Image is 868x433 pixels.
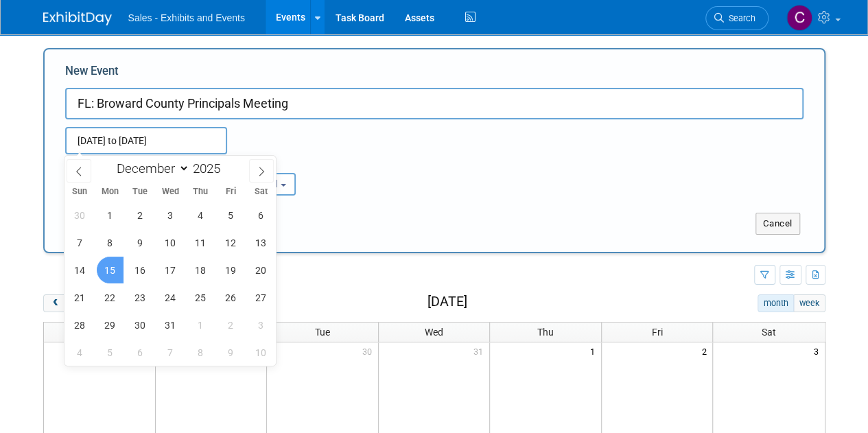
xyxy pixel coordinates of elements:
span: December 1, 2025 [97,202,124,229]
button: month [758,294,794,312]
span: 30 [361,342,378,360]
span: Wed [425,327,443,338]
h2: [DATE] [427,294,467,309]
span: Tue [315,327,330,338]
label: New Event [65,63,119,84]
span: December 19, 2025 [218,257,244,283]
span: January 6, 2026 [127,339,154,366]
span: Tue [125,187,155,196]
span: January 3, 2026 [248,312,274,338]
span: December 13, 2025 [248,229,274,256]
span: December 8, 2025 [97,229,124,256]
span: Sun [64,187,95,196]
span: Fri [652,327,663,338]
span: December 24, 2025 [157,284,184,311]
img: Christine Lurz [786,5,812,31]
span: December 26, 2025 [218,284,244,311]
span: December 23, 2025 [127,284,154,311]
span: December 29, 2025 [97,312,124,338]
span: December 27, 2025 [248,284,274,311]
span: 31 [472,342,489,360]
span: 3 [812,342,825,360]
input: Start Date - End Date [65,127,227,154]
span: December 12, 2025 [218,229,244,256]
span: December 6, 2025 [248,202,274,229]
span: January 4, 2026 [67,339,93,366]
button: prev [43,294,69,312]
span: December 31, 2025 [157,312,184,338]
span: December 21, 2025 [67,284,93,311]
span: Sat [246,187,276,196]
span: 1 [589,342,601,360]
span: December 5, 2025 [218,202,244,229]
span: January 5, 2026 [97,339,124,366]
span: Thu [537,327,554,338]
button: week [793,294,825,312]
span: December 18, 2025 [187,257,214,283]
span: January 1, 2026 [187,312,214,338]
span: December 7, 2025 [67,229,93,256]
span: January 10, 2026 [248,339,274,366]
span: December 16, 2025 [127,257,154,283]
span: Search [724,13,755,23]
a: Search [705,6,769,30]
span: December 17, 2025 [157,257,184,283]
span: 2 [700,342,712,360]
img: ExhibitDay [43,12,112,25]
span: December 28, 2025 [67,312,93,338]
span: December 20, 2025 [248,257,274,283]
span: December 11, 2025 [187,229,214,256]
span: December 9, 2025 [127,229,154,256]
span: Sales - Exhibits and Events [128,12,245,23]
select: Month [110,160,189,177]
button: Cancel [755,213,800,235]
span: December 3, 2025 [157,202,184,229]
span: January 8, 2026 [187,339,214,366]
div: Participation: [202,154,319,172]
span: December 22, 2025 [97,284,124,311]
span: January 9, 2026 [218,339,244,366]
span: December 4, 2025 [187,202,214,229]
input: Year [189,161,231,176]
span: Sat [762,327,776,338]
span: December 14, 2025 [67,257,93,283]
span: Fri [215,187,246,196]
span: December 2, 2025 [127,202,154,229]
span: Thu [185,187,215,196]
div: Attendance / Format: [65,154,182,172]
span: November 30, 2025 [67,202,93,229]
span: December 30, 2025 [127,312,154,338]
input: Name of Trade Show / Conference [65,88,804,119]
span: Wed [155,187,185,196]
span: December 15, 2025 [97,257,124,283]
span: December 10, 2025 [157,229,184,256]
span: January 7, 2026 [157,339,184,366]
span: December 25, 2025 [187,284,214,311]
span: January 2, 2026 [218,312,244,338]
span: Mon [95,187,125,196]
